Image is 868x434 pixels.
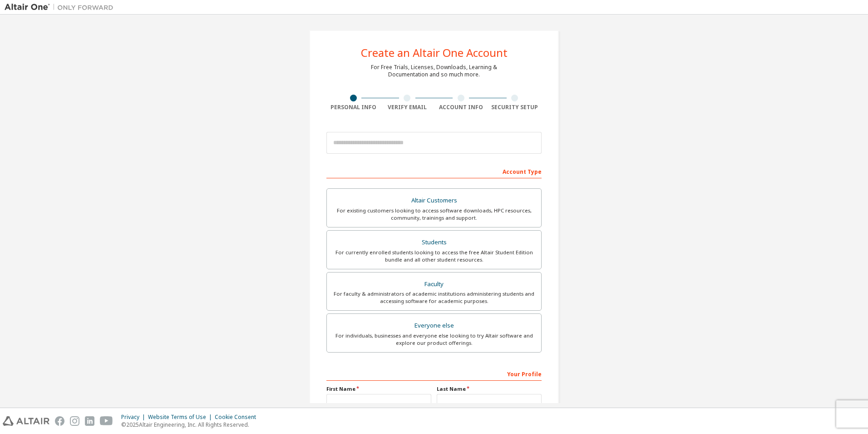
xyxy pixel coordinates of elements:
div: Privacy [121,414,148,421]
div: Security Setup [488,104,542,111]
div: Account Type [326,164,542,178]
img: altair_logo.svg [3,416,49,426]
img: facebook.svg [55,416,64,426]
div: Personal Info [326,104,380,111]
div: Altair Customers [332,194,536,207]
img: youtube.svg [100,416,113,426]
div: For individuals, businesses and everyone else looking to try Altair software and explore our prod... [332,332,536,347]
div: For currently enrolled students looking to access the free Altair Student Edition bundle and all ... [332,249,536,263]
div: Cookie Consent [215,414,261,421]
div: Everyone else [332,319,536,332]
div: Create an Altair One Account [361,47,508,58]
div: Website Terms of Use [148,414,215,421]
div: For existing customers looking to access software downloads, HPC resources, community, trainings ... [332,207,536,222]
div: For Free Trials, Licenses, Downloads, Learning & Documentation and so much more. [371,64,497,78]
img: instagram.svg [70,416,79,426]
img: Altair One [5,3,118,12]
div: Account Info [434,104,488,111]
div: Verify Email [380,104,434,111]
div: Faculty [332,278,536,291]
label: First Name [326,385,431,393]
label: Last Name [437,385,542,393]
div: Students [332,236,536,249]
div: For faculty & administrators of academic institutions administering students and accessing softwa... [332,290,536,305]
p: © 2025 Altair Engineering, Inc. All Rights Reserved. [121,421,261,429]
img: linkedin.svg [85,416,94,426]
div: Your Profile [326,366,542,381]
